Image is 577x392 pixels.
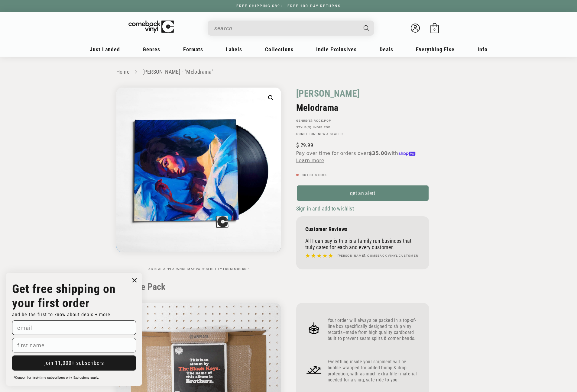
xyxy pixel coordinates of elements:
div: Search [208,21,374,36]
span: Info [478,46,488,53]
h4: [PERSON_NAME], Comeback Vinyl customer [338,253,418,258]
a: [PERSON_NAME] [296,88,360,99]
img: Frame_4.png [305,320,323,337]
span: Formats [183,46,203,53]
span: and be the first to know about deals + more [12,312,110,317]
button: Close dialog [130,276,139,285]
p: Condition: New & Sealed [296,132,429,136]
span: $ [296,142,299,148]
button: Sign in and add to wishlist [296,205,356,212]
a: Indie Pop [313,126,330,129]
a: get an alert [296,185,429,201]
span: Just Landed [90,46,120,53]
p: All I can say is this is a family run business that truly cares for each and every customer. [305,238,420,250]
nav: breadcrumbs [116,68,461,76]
span: Collections [265,46,293,53]
button: Search [358,21,374,36]
p: Your order will always be packed in a top-of-line box specifically designed to ship vinyl records... [328,317,420,342]
input: email [12,320,136,335]
span: *Coupon for first-time subscribers only. Exclusions apply. [14,376,99,380]
span: Labels [226,46,242,53]
span: 29.99 [296,142,313,148]
media-gallery: Gallery Viewer [116,88,281,271]
span: Genres [143,46,160,53]
strong: Get free shipping on your first order [12,282,116,310]
span: Everything Else [416,46,455,53]
p: Actual appearance may vary slightly from mockup [116,267,281,271]
span: Sign in and add to wishlist [296,205,354,212]
p: STYLE(S): [296,126,429,129]
a: FREE SHIPPING $89+ | FREE 100-DAY RETURNS [230,4,347,8]
a: [PERSON_NAME] - "Melodrama" [142,69,213,75]
p: GENRE(S): , [296,119,429,123]
h2: How We Pack [116,281,461,292]
span: Indie Exclusives [316,46,357,53]
img: Frame_4_1.png [305,361,323,378]
span: Deals [380,46,393,53]
p: Out of stock [296,173,429,177]
a: Home [116,69,129,75]
input: When autocomplete results are available use up and down arrows to review and enter to select [214,22,358,34]
span: 0 [433,27,436,32]
img: star5.svg [305,252,333,260]
a: Rock [314,119,323,122]
input: first name [12,338,136,352]
a: Pop [324,119,331,122]
button: join 11,000+ subscribers [12,355,136,371]
p: Everything inside your shipment will be bubble wrapped for added bump & drop protection, with as ... [328,359,420,383]
h2: Melodrama [296,102,429,113]
p: Customer Reviews [305,226,420,232]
